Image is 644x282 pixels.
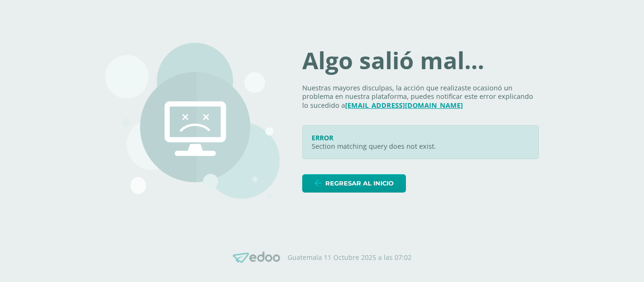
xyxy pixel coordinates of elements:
[233,251,280,263] img: Edoo
[105,43,280,199] img: 500.png
[325,175,394,192] span: Regresar al inicio
[288,253,412,262] p: Guatemala 11 Octubre 2025 a las 07:02
[345,101,463,110] a: [EMAIL_ADDRESS][DOMAIN_NAME]
[302,174,406,193] a: Regresar al inicio
[312,133,333,142] span: ERROR
[312,142,529,151] p: Section matching query does not exist.
[302,49,539,73] h1: Algo salió mal...
[302,84,539,110] p: Nuestras mayores disculpas, la acción que realizaste ocasionó un problema en nuestra plataforma, ...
